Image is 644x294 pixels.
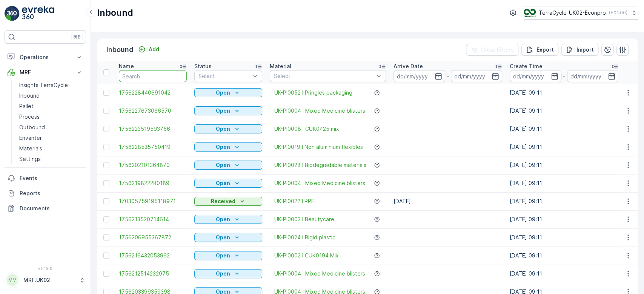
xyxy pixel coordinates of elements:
span: UK-PI0022 I PPE [274,198,314,205]
a: UK-PI0008 I CUK0425 mix [274,125,339,133]
td: [DATE] 09:11 [506,120,622,138]
a: UK-PI0003 I Beautycare [274,216,334,223]
p: Create Time [510,63,543,70]
p: Clear Filters [481,46,514,54]
p: Open [216,89,230,96]
p: Add [149,46,159,53]
div: Toggle Row Selected [103,162,109,168]
p: Open [216,143,230,151]
p: Material [270,63,291,70]
p: Select [198,72,251,80]
p: Arrive Date [393,63,423,70]
span: 1756227673066570 [119,107,187,115]
p: - [447,72,449,81]
a: 1756202101364870 [119,161,187,169]
a: UK-PI0028 I Biodegradable materials [274,161,366,169]
a: Process [16,112,86,122]
p: Received [211,198,235,205]
img: logo [5,6,20,21]
a: Pallet [16,101,86,112]
span: 1756228440691042 [119,89,187,96]
p: - [563,72,566,81]
a: 1756223519593756 [119,125,187,133]
a: UK-PI0019 I Non aluminium flexibles [274,143,363,151]
p: Open [216,107,230,115]
button: Open [194,142,262,152]
p: Open [216,216,230,223]
span: 1756212514232975 [119,270,187,277]
a: 1756216432053962 [119,252,187,259]
button: Received [194,197,262,206]
td: [DATE] [390,192,506,210]
td: [DATE] 09:11 [506,192,622,210]
p: Materials [19,145,42,152]
button: Open [194,161,262,170]
a: 1756213520714614 [119,216,187,223]
div: Toggle Row Selected [103,108,109,114]
a: UK-PI0024 I Rigid plastic [274,234,335,241]
a: Settings [16,154,86,164]
button: MRF [5,65,86,80]
p: Select [274,72,374,80]
p: Inbound [19,92,40,100]
p: Outbound [19,124,45,131]
button: Import [561,44,598,56]
p: MRF [20,69,71,76]
a: 1Z0305759195118971 [119,198,187,205]
p: Process [19,113,40,121]
div: Toggle Row Selected [103,253,109,259]
a: Envanter [16,133,86,143]
button: Open [194,106,262,115]
div: Toggle Row Selected [103,180,109,186]
a: 1756228535750419 [119,143,187,151]
a: UK-PI0004 I Mixed Medicine blisters [274,179,365,187]
td: [DATE] 09:11 [506,228,622,247]
a: UK-PI0004 I Mixed Medicine blisters [274,270,365,277]
p: Open [216,270,230,277]
div: MM [6,274,18,286]
p: TerraCycle-UK02-Econpro [539,9,606,17]
p: Events [20,175,83,182]
p: Insights TerraCycle [19,81,68,89]
td: [DATE] 09:11 [506,156,622,174]
p: Settings [19,155,41,163]
div: Toggle Row Selected [103,198,109,204]
td: [DATE] 09:11 [506,247,622,265]
button: Open [194,124,262,133]
img: logo_light-DOdMpM7g.png [22,6,54,21]
div: Toggle Row Selected [103,90,109,96]
span: v 1.49.0 [5,266,86,271]
a: UK-PI0052 I Pringles packaging [274,89,352,96]
a: UK-PI0002 I CUK0194 Mix [274,252,339,259]
a: 1756206955367872 [119,234,187,241]
p: Pallet [19,103,34,110]
button: Export [521,44,558,56]
p: Name [119,63,134,70]
div: Toggle Row Selected [103,271,109,277]
a: Events [5,171,86,186]
p: Open [216,252,230,259]
input: dd/mm/yyyy [451,70,503,82]
button: Open [194,215,262,224]
p: Reports [20,190,83,197]
td: [DATE] 09:11 [506,138,622,156]
td: [DATE] 09:11 [506,210,622,228]
button: Open [194,88,262,97]
a: Reports [5,186,86,201]
button: Add [135,45,162,54]
p: Export [536,46,554,54]
div: Toggle Row Selected [103,216,109,222]
p: ( +01:00 ) [609,10,627,16]
td: [DATE] 09:11 [506,265,622,283]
